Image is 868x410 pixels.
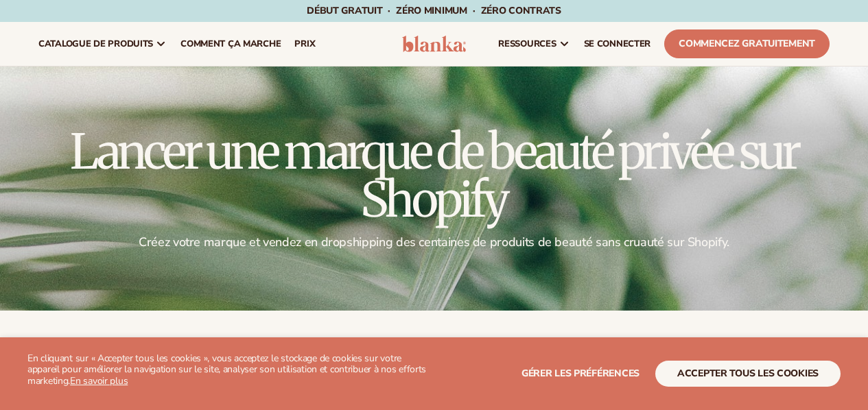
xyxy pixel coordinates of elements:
[388,4,390,17] font: ·
[679,37,815,50] font: Commencez gratuitement
[32,22,174,66] a: catalogue de produits
[70,121,799,230] font: Lancer une marque de beauté privée sur Shopify
[288,22,322,66] a: prix
[655,361,841,387] button: accepter tous les cookies
[664,29,830,58] a: Commencez gratuitement
[577,22,658,66] a: SE CONNECTER
[498,38,556,50] font: ressources
[473,4,476,17] font: ·
[294,38,315,50] font: prix
[174,22,288,66] a: Comment ça marche
[481,4,561,17] font: ZÉRO contrats
[521,361,640,387] button: Gérer les préférences
[139,234,729,250] font: Créez votre marque et vendez en dropshipping des centaines de produits de beauté sans cruauté sur...
[396,4,467,17] font: ZÉRO minimum
[677,367,819,380] font: accepter tous les cookies
[307,4,382,17] font: Début gratuit
[491,22,576,66] a: ressources
[402,36,467,52] img: logo
[521,367,640,380] font: Gérer les préférences
[38,38,153,50] font: catalogue de produits
[27,352,426,388] font: En cliquant sur « Accepter tous les cookies », vous acceptez le stockage de cookies sur votre app...
[180,38,281,50] font: Comment ça marche
[584,38,651,50] font: SE CONNECTER
[70,374,128,387] a: En savoir plus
